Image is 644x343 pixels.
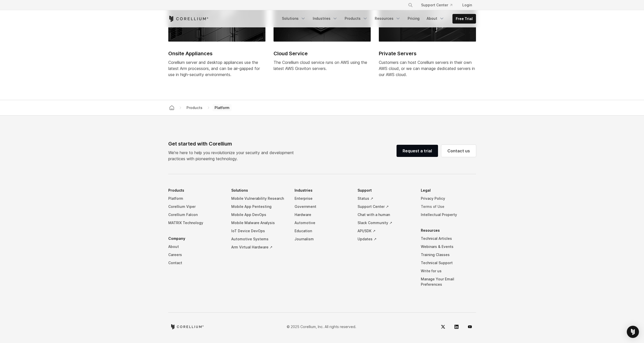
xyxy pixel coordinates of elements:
[168,50,265,57] h2: Onsite Appliances
[342,14,371,23] a: Products
[358,235,413,243] a: Updates ↗
[168,59,265,78] div: Corellium server and desktop appliances use the latest Arm processors, and can be air-gapped for ...
[184,105,204,110] div: Products
[213,104,232,111] span: Platform
[168,140,298,148] div: Get started with Corellium
[168,194,223,203] a: Platform
[295,203,350,211] a: Government
[168,150,298,162] p: We’re here to help you revolutionize your security and development practices with pioneering tech...
[231,203,286,211] a: Mobile App Pentesting
[406,1,415,10] button: Search
[358,227,413,235] a: API/SDK ↗
[405,14,423,23] a: Pricing
[168,203,223,211] a: Corellium Viper
[358,211,413,219] a: Chat with a human
[397,145,438,157] a: Request a trial
[417,1,456,10] a: Support Center
[231,243,286,251] a: Arm Virtual Hardware ↗
[441,145,476,157] a: Contact us
[168,186,476,296] div: Navigation Menu
[168,259,223,267] a: Contact
[231,211,286,219] a: Mobile App DevOps
[168,211,223,219] a: Corellium Falcon
[168,251,223,259] a: Careers
[310,14,341,23] a: Industries
[295,235,350,243] a: Journalism
[168,243,223,251] a: About
[453,14,476,23] a: Free Trial
[372,14,404,23] a: Resources
[279,14,309,23] a: Solutions
[295,227,350,235] a: Education
[231,219,286,227] a: Mobile Malware Analysis
[402,1,476,10] div: Navigation Menu
[458,1,476,10] a: Login
[421,275,476,288] a: Manage Your Email Preferences
[295,219,350,227] a: Automotive
[279,14,476,24] div: Navigation Menu
[170,324,204,329] a: Corellium home
[295,211,350,219] a: Hardware
[437,321,449,333] a: Twitter
[168,16,209,22] a: Corellium Home
[274,59,371,71] div: The Corellium cloud service runs on AWS using the latest AWS Graviton servers.
[295,194,350,203] a: Enterprise
[167,104,176,111] a: Corellium home
[379,50,476,57] h2: Private Servers
[168,219,223,227] a: MATRIX Technology
[358,194,413,203] a: Status ↗
[421,251,476,259] a: Training Classes
[358,203,413,211] a: Support Center ↗
[464,321,476,333] a: YouTube
[421,234,476,243] a: Technical Articles
[379,59,476,78] div: Customers can host Corellium servers in their own AWS cloud, or we can manage dedicated servers i...
[231,227,286,235] a: IoT Device DevOps
[421,267,476,275] a: Write for us
[421,243,476,251] a: Webinars & Events
[287,324,356,329] p: © 2025 Corellium, Inc. All rights reserved.
[450,321,463,333] a: LinkedIn
[274,50,371,57] h2: Cloud Service
[358,219,413,227] a: Slack Community ↗
[421,194,476,203] a: Privacy Policy
[421,203,476,211] a: Terms of Use
[627,326,639,338] div: Open Intercom Messenger
[231,194,286,203] a: Mobile Vulnerability Research
[424,14,447,23] a: About
[184,104,204,111] span: Products
[421,259,476,267] a: Technical Support
[231,235,286,243] a: Automotive Systems
[421,211,476,219] a: Intellectual Property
